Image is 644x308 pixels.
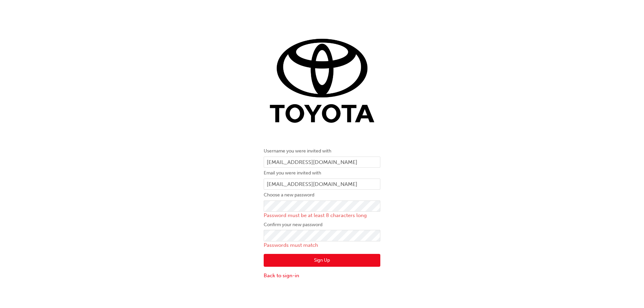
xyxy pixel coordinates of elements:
[264,254,380,267] button: Sign Up
[264,20,380,137] img: tt
[264,191,380,199] label: Choose a new password
[264,241,380,249] p: Passwords must match
[264,147,380,155] label: Username you were invited with
[264,212,380,219] p: Password must be at least 8 characters long
[264,157,380,168] input: Username
[264,169,380,177] label: Email you were invited with
[264,221,380,229] label: Confirm your new password
[264,272,380,280] a: Back to sign-in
